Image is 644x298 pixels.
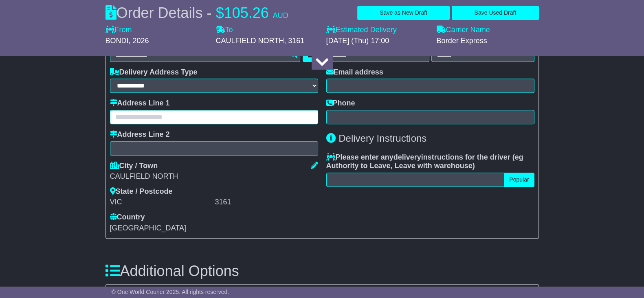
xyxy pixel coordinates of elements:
[110,187,173,196] label: State / Postcode
[216,37,284,45] span: CAULFIELD NORTH
[110,130,170,139] label: Address Line 2
[112,289,229,295] span: © One World Courier 2025. All rights reserved.
[110,162,158,171] label: City / Town
[326,153,523,170] span: eg Authority to Leave, Leave with warehouse
[106,263,539,279] h3: Additional Options
[326,37,429,46] div: [DATE] (Thu) 17:00
[284,37,304,45] span: , 3161
[110,99,170,108] label: Address Line 1
[357,6,450,20] button: Save as New Draft
[273,11,288,20] span: AUD
[437,26,490,35] label: Carrier Name
[106,4,288,22] div: Order Details -
[326,153,534,171] label: Please enter any instructions for the driver ( )
[129,37,149,45] span: , 2026
[326,26,429,35] label: Estimated Delivery
[110,224,186,232] span: [GEOGRAPHIC_DATA]
[106,37,129,45] span: BONDI
[216,26,233,35] label: To
[326,68,383,77] label: Email address
[106,26,132,35] label: From
[110,68,198,77] label: Delivery Address Type
[452,6,538,20] button: Save Used Draft
[216,4,224,21] span: $
[437,37,539,46] div: Border Express
[504,173,534,187] button: Popular
[110,172,318,181] div: CAULFIELD NORTH
[215,198,318,207] div: 3161
[110,213,145,222] label: Country
[110,198,213,207] div: VIC
[326,99,355,108] label: Phone
[338,133,426,144] span: Delivery Instructions
[224,4,269,21] span: 105.26
[393,153,421,161] span: delivery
